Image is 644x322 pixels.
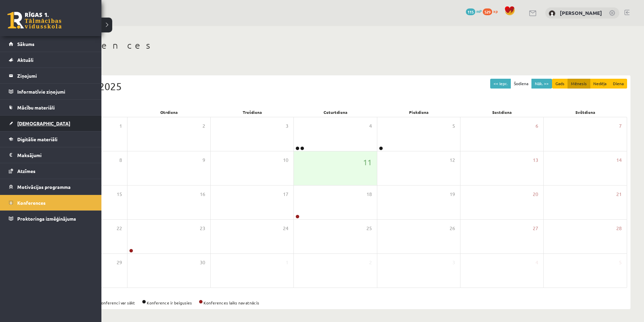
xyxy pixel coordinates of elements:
span: 3 [452,259,455,266]
span: 529 [483,8,492,15]
span: 12 [450,156,455,164]
span: [DEMOGRAPHIC_DATA] [17,120,70,126]
span: 16 [200,191,205,198]
span: Sākums [17,41,34,47]
span: 15 [117,191,122,198]
h1: Konferences [41,40,630,51]
a: Proktoringa izmēģinājums [9,211,93,226]
span: Proktoringa izmēģinājums [17,216,76,222]
button: Nāk. >> [531,79,552,89]
span: 1 [286,259,288,266]
span: 29 [117,259,122,266]
span: 4 [369,122,372,130]
span: 30 [200,259,205,266]
a: Konferences [9,195,93,210]
legend: Maksājumi [17,147,93,163]
span: Konferences [17,200,46,206]
span: 27 [533,225,538,232]
span: 18 [366,191,372,198]
span: 23 [200,225,205,232]
span: 25 [366,225,372,232]
span: 28 [616,225,622,232]
a: Ziņojumi [9,68,93,83]
span: Aktuāli [17,57,33,63]
span: 8 [119,156,122,164]
span: 11 [363,156,372,168]
span: 115 [466,8,475,15]
button: << Iepr. [490,79,511,89]
span: 22 [117,225,122,232]
span: 21 [616,191,622,198]
a: Aktuāli [9,52,93,68]
a: Rīgas 1. Tālmācības vidusskola [7,12,62,29]
span: Atzīmes [17,168,35,174]
span: Mācību materiāli [17,104,55,110]
div: Ceturtdiena [294,107,377,117]
a: Maksājumi [9,147,93,163]
span: 3 [286,122,288,130]
button: Šodiena [510,79,532,89]
span: 4 [535,259,538,266]
a: Informatīvie ziņojumi [9,84,93,99]
a: 115 mP [466,8,482,14]
span: 2 [369,259,372,266]
span: 19 [450,191,455,198]
span: 26 [450,225,455,232]
span: Motivācijas programma [17,184,71,190]
a: [DEMOGRAPHIC_DATA] [9,116,93,131]
a: Digitālie materiāli [9,131,93,147]
div: Konference ir aktīva Konferenci var sākt Konference ir beigusies Konferences laiks nav atnācis [44,300,627,306]
a: Atzīmes [9,163,93,179]
span: 2 [202,122,205,130]
span: 20 [533,191,538,198]
span: 14 [616,156,622,164]
span: mP [476,8,482,14]
div: Trešdiena [211,107,294,117]
span: 10 [283,156,288,164]
span: 1 [119,122,122,130]
a: Motivācijas programma [9,179,93,195]
legend: Ziņojumi [17,68,93,83]
span: 17 [283,191,288,198]
a: [PERSON_NAME] [560,9,602,16]
button: Nedēļa [590,79,610,89]
span: Digitālie materiāli [17,136,57,142]
span: xp [493,8,498,14]
img: Tomass Ozoliņš [549,10,555,17]
span: 13 [533,156,538,164]
button: Diena [610,79,627,89]
span: 7 [619,122,622,130]
button: Gads [552,79,568,89]
div: Septembris 2025 [44,79,627,94]
span: 6 [535,122,538,130]
span: 9 [202,156,205,164]
a: 529 xp [483,8,501,14]
a: Sākums [9,36,93,52]
div: Piekdiena [377,107,460,117]
span: 5 [452,122,455,130]
a: Mācību materiāli [9,100,93,115]
div: Sestdiena [460,107,544,117]
div: Svētdiena [544,107,627,117]
span: 24 [283,225,288,232]
legend: Informatīvie ziņojumi [17,84,93,99]
div: Otrdiena [127,107,210,117]
span: 5 [619,259,622,266]
button: Mēnesis [568,79,590,89]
